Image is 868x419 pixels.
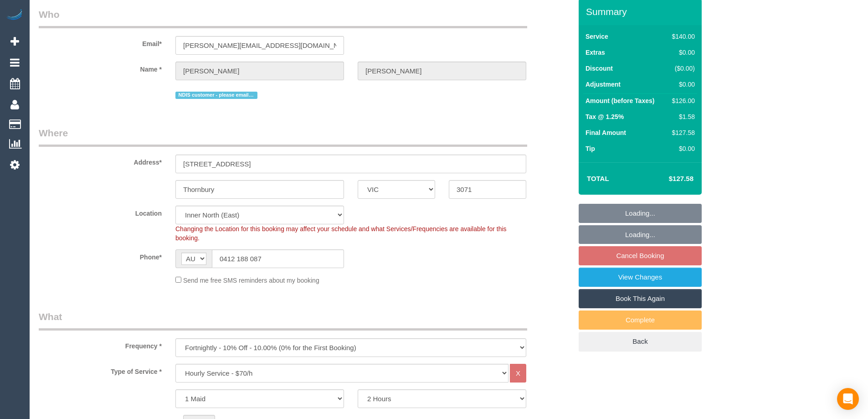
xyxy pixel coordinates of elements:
h3: Summary [586,6,697,17]
span: Send me free SMS reminders about my booking [183,277,319,284]
label: Service [586,32,608,41]
div: $126.00 [668,96,695,105]
label: Final Amount [586,128,626,137]
span: Changing the Location for this booking may affect your schedule and what Services/Frequencies are... [175,225,507,242]
div: $1.58 [668,112,695,121]
label: Amount (before Taxes) [586,96,654,105]
input: First Name* [175,62,344,80]
label: Email* [32,36,169,48]
label: Location [32,206,169,218]
input: Last Name* [358,62,526,80]
a: Back [579,332,702,351]
a: Book This Again [579,289,702,308]
h4: $127.58 [642,175,693,183]
label: Extras [586,48,605,57]
div: Open Intercom Messenger [837,388,859,410]
label: Address* [32,155,169,167]
a: View Changes [579,268,702,287]
input: Phone* [212,249,344,268]
label: Tip [586,144,595,153]
legend: What [39,310,527,331]
label: Type of Service * [32,364,169,376]
input: Post Code* [449,180,526,199]
div: $0.00 [668,48,695,57]
label: Adjustment [586,80,621,89]
span: NDIS customer - please email invoice [175,92,257,99]
label: Frequency * [32,338,169,351]
label: Name * [32,62,169,74]
input: Email* [175,36,344,55]
div: ($0.00) [668,64,695,73]
strong: Total [587,175,609,182]
div: $140.00 [668,32,695,41]
div: $0.00 [668,80,695,89]
div: $0.00 [668,144,695,153]
label: Phone* [32,249,169,262]
label: Discount [586,64,613,73]
legend: Where [39,126,527,147]
img: Automaid Logo [5,9,24,22]
input: Suburb* [175,180,344,199]
div: $127.58 [668,128,695,137]
label: Tax @ 1.25% [586,112,624,121]
legend: Who [39,8,527,28]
